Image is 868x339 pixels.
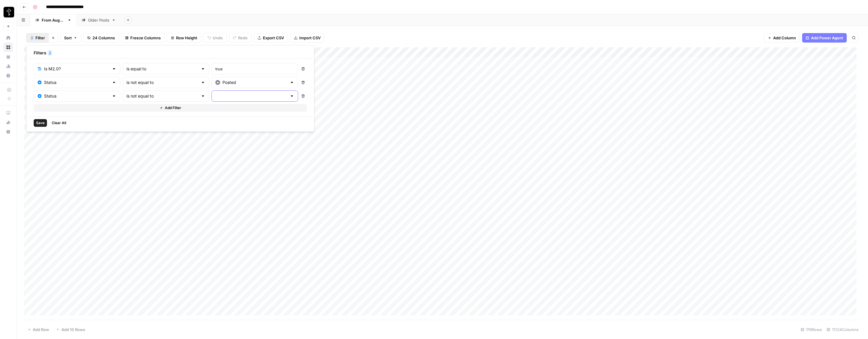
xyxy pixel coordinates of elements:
input: is not equal to [126,93,198,99]
span: Add Row [33,327,49,332]
span: Export CSV [263,35,284,41]
input: Is M2.0? [44,66,109,72]
button: Redo [229,33,251,43]
button: 2Filter [26,33,48,43]
button: Workspace: LP Production Workloads [4,5,13,20]
div: From [DATE] [42,17,65,23]
button: Import CSV [290,33,324,43]
button: Add Power Agent [802,33,847,43]
input: is equal to [126,66,198,72]
span: Sort [64,35,72,41]
span: Redo [238,35,248,41]
button: Freeze Columns [121,33,165,43]
a: Home [4,33,13,43]
button: Save [34,119,47,127]
span: 2 [31,35,33,40]
img: LP Production Workloads Logo [4,7,14,17]
span: Clear All [52,120,66,126]
button: Add Column [764,33,800,43]
button: Add 10 Rows [53,325,89,334]
button: Sort [60,33,81,43]
span: Undo [213,35,223,41]
button: Export CSV [254,33,288,43]
input: Status [44,93,109,99]
input: Status [44,80,109,85]
button: Add Filter [34,104,307,112]
span: Add Filter [165,105,181,111]
span: Add Column [773,35,796,41]
input: Posted [222,80,287,85]
button: Clear All [49,119,69,127]
button: What's new? [4,118,13,127]
div: 17/24 Columns [824,325,861,334]
div: 2 [30,35,34,40]
button: Row Height [167,33,201,43]
div: 2Filter [26,45,314,132]
span: Save [36,120,45,126]
a: Older Posts [77,14,121,26]
div: Filters [29,48,312,59]
button: Help + Support [4,127,13,137]
div: Older Posts [88,17,109,23]
a: Browse [4,43,13,52]
a: Settings [4,71,13,80]
span: Add 10 Rows [61,327,85,332]
button: 24 Columns [83,33,119,43]
a: From [DATE] [30,14,77,26]
div: What's new? [4,118,13,127]
span: Freeze Columns [130,35,161,41]
input: is not equal to [126,80,198,85]
div: 2 [48,50,52,56]
span: Row Height [176,35,197,41]
span: Import CSV [299,35,321,41]
div: 176 Rows [798,325,824,334]
span: Filter [35,35,45,41]
a: Your Data [4,52,13,61]
span: Add Power Agent [811,35,843,41]
a: AirOps Academy [4,108,13,118]
a: Usage [4,61,13,71]
button: Add Row [24,325,53,334]
span: 2 [49,50,51,56]
button: Undo [204,33,227,43]
span: 24 Columns [92,35,115,41]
